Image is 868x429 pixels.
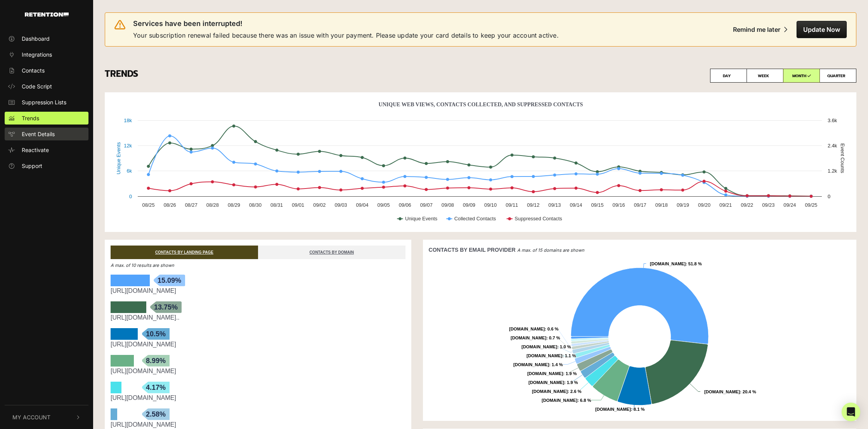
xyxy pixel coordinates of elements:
text: : 2.6 % [532,389,581,394]
text: 09/20 [698,202,710,208]
span: Event Details [22,130,55,138]
text: 08/26 [164,202,176,208]
text: 09/19 [677,202,689,208]
tspan: [DOMAIN_NAME] [704,389,740,394]
div: https://www.ritani.com/collections/shop-diamonds [111,340,405,349]
tspan: [DOMAIN_NAME] [528,380,564,385]
text: 0 [129,194,132,199]
text: 09/24 [783,202,796,208]
tspan: [DOMAIN_NAME] [527,353,562,358]
tspan: [DOMAIN_NAME] [509,327,545,331]
span: Your subscription renewal failed because there was an issue with your payment. Please update your... [133,31,559,40]
span: 10.5% [142,328,170,340]
text: Unique Web Views, Contacts Collected, And Suppressed Contacts [379,102,583,107]
text: 3.6k [828,118,837,123]
label: WEEK [747,69,783,83]
a: CONTACTS BY LANDING PAGE [111,246,258,259]
text: 09/23 [762,202,774,208]
a: [URL][DOMAIN_NAME] [111,394,176,401]
text: 09/13 [548,202,561,208]
text: : 1.9 % [528,380,578,385]
div: Open Intercom Messenger [842,403,860,421]
text: 09/03 [334,202,347,208]
text: 09/02 [313,202,326,208]
img: Retention.com [25,12,69,17]
a: [URL][DOMAIN_NAME] [111,421,176,428]
span: Code Script [22,82,52,90]
span: Trends [22,114,39,122]
text: 0 [828,194,830,199]
text: 09/05 [378,202,390,208]
text: : 1.4 % [513,362,563,367]
a: Trends [5,112,88,125]
button: My Account [5,405,88,429]
div: https://www.ritani.com/collections/lab-grown-diamonds [111,286,405,296]
text: 08/31 [270,202,283,208]
text: Event Counts [840,144,845,173]
strong: CONTACTS BY EMAIL PROVIDER [429,247,516,253]
label: DAY [710,69,747,83]
h3: TRENDS [105,69,856,83]
text: 1.2k [828,168,837,174]
a: [URL][DOMAIN_NAME] [111,368,176,374]
div: Remind me later [733,26,780,33]
a: [URL][DOMAIN_NAME].. [111,314,180,321]
svg: Unique Web Views, Contacts Collected, And Suppressed Contacts [111,98,851,230]
span: Suppression Lists [22,98,66,106]
text: 09/11 [506,202,518,208]
text: 08/27 [185,202,198,208]
button: Remind me later [727,21,794,38]
span: 13.75% [150,301,182,313]
text: 18k [124,118,132,123]
span: Dashboard [22,35,50,43]
button: Update Now [797,21,847,38]
text: Unique Events [405,216,437,221]
text: 08/25 [142,202,155,208]
text: 6k [126,168,132,174]
text: 08/30 [249,202,262,208]
text: 09/15 [591,202,604,208]
div: https://www.ritani.com/ [111,367,405,376]
text: : 8.1 % [595,407,645,412]
text: : 1.0 % [521,344,571,349]
text: : 0.7 % [511,336,560,340]
span: Integrations [22,50,52,59]
text: : 0.6 % [509,327,558,331]
span: 15.09% [154,275,185,286]
tspan: [DOMAIN_NAME] [521,344,557,349]
a: Support [5,159,88,172]
div: https://www.ritani.com/custom-engagement-ring [111,393,405,403]
text: : 51.8 % [650,261,702,266]
text: 09/12 [527,202,539,208]
em: A max. of 10 results are shown [111,263,174,268]
text: : 6.8 % [542,398,591,403]
text: 09/09 [463,202,475,208]
tspan: [DOMAIN_NAME] [513,362,549,367]
tspan: [DOMAIN_NAME] [511,336,546,340]
a: Suppression Lists [5,96,88,109]
span: Services have been interrupted! [133,19,243,28]
text: 09/08 [442,202,454,208]
a: Contacts [5,64,88,77]
a: Integrations [5,48,88,61]
div: https://www.ritani.com/blogs/education/what-is-an-old-mine-cut-diamond [111,313,405,322]
text: : 1.9 % [527,371,577,376]
span: Reactivate [22,146,49,154]
text: 09/04 [356,202,368,208]
label: QUARTER [819,69,856,83]
tspan: [DOMAIN_NAME] [650,261,686,266]
text: 09/16 [613,202,625,208]
a: CONTACTS BY DOMAIN [258,246,405,259]
text: 09/14 [570,202,582,208]
text: 2.4k [828,143,837,149]
a: Code Script [5,80,88,93]
text: 09/22 [741,202,753,208]
text: 09/10 [484,202,497,208]
a: Event Details [5,128,88,140]
text: 09/21 [719,202,732,208]
a: Dashboard [5,32,88,45]
span: 2.58% [142,408,170,420]
tspan: [DOMAIN_NAME] [527,371,563,376]
text: Suppressed Contacts [515,216,562,221]
span: Support [22,162,42,170]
